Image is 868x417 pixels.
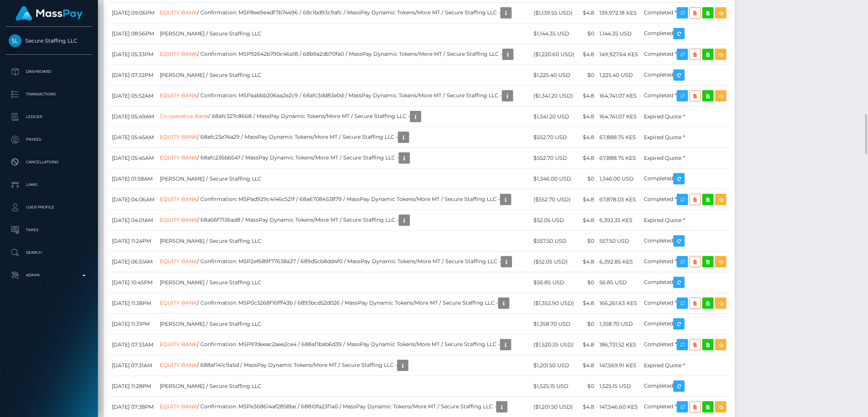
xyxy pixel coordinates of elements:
[109,44,157,65] td: [DATE] 05:33PM
[641,86,729,106] td: Completed *
[641,169,729,189] td: Completed
[157,272,531,293] td: [PERSON_NAME] / Secure Staffing LLC
[9,34,21,47] img: Secure Staffing LLC
[109,231,157,251] td: [DATE] 11:24PM
[157,355,531,376] td: / 688af141c9a5d / MassPay Dynamic Tokens/More MT / Secure Staffing LLC -
[157,148,531,169] td: / 68afc236bb547 / MassPay Dynamic Tokens/More MT / Secure Staffing LLC -
[531,189,578,210] td: ($552.70 USD)
[109,86,157,106] td: [DATE] 05:52AM
[160,403,197,410] a: EQUITY BANK
[641,251,729,272] td: Completed *
[9,202,89,213] p: User Profile
[531,106,578,127] td: $1,341.20 USD
[641,314,729,334] td: Completed
[157,23,531,44] td: [PERSON_NAME] / Secure Staffing LLC
[160,113,208,120] a: Co-operative Bank
[109,355,157,376] td: [DATE] 07:31AM
[6,243,92,262] a: Search
[9,89,89,100] p: Transactions
[641,231,729,251] td: Completed
[531,148,578,169] td: $552.70 USD
[109,65,157,86] td: [DATE] 07:32PM
[597,293,641,314] td: 166,261.63 KES
[578,127,597,148] td: $4.8
[531,272,578,293] td: $56.85 USD
[578,189,597,210] td: $4.8
[597,314,641,334] td: 1,358.70 USD
[109,376,157,397] td: [DATE] 11:28PM
[578,148,597,169] td: $4.8
[597,86,641,106] td: 164,741.07 KES
[531,169,578,189] td: $1,346.00 USD
[6,37,92,44] span: Secure Staffing LLC
[157,86,531,106] td: / Confirmation: MSPaabbb206aa2e2c9 / 68afc3dd83e0d / MassPay Dynamic Tokens/More MT / Secure Staf...
[160,216,197,223] a: EQUITY BANK
[6,153,92,172] a: Cancellations
[157,314,531,334] td: [PERSON_NAME] / Secure Staffing LLC
[6,221,92,239] a: Taxes
[6,130,92,149] a: Payees
[641,272,729,293] td: Completed
[597,148,641,169] td: 67,888.75 KES
[531,86,578,106] td: ($1,341.20 USD)
[157,44,531,65] td: / Confirmation: MSP92642b790c46a18 / 68b9a2db70fa0 / MassPay Dynamic Tokens/More MT / Secure Staf...
[641,65,729,86] td: Completed
[6,85,92,104] a: Transactions
[531,3,578,23] td: ($1,139.55 USD)
[578,65,597,86] td: $0
[531,334,578,355] td: ($1,520.35 USD)
[109,293,157,314] td: [DATE] 11:38PM
[9,224,89,236] p: Taxes
[597,376,641,397] td: 1,525.15 USD
[531,376,578,397] td: $1,525.15 USD
[157,189,531,210] td: / Confirmation: MSPad929c4146c521f / 68a6708453879 / MassPay Dynamic Tokens/More MT / Secure Staf...
[109,189,157,210] td: [DATE] 04:06AM
[578,3,597,23] td: $4.8
[6,107,92,126] a: Ledger
[531,23,578,44] td: $1,144.35 USD
[597,210,641,231] td: 6,392.35 KES
[157,127,531,148] td: / 68afc23e74a29 / MassPay Dynamic Tokens/More MT / Secure Staffing LLC -
[6,62,92,81] a: Dashboard
[641,189,729,210] td: Completed *
[9,134,89,145] p: Payees
[531,210,578,231] td: $52.05 USD
[578,355,597,376] td: $4.8
[157,210,531,231] td: / 68a66f7136ad8 / MassPay Dynamic Tokens/More MT / Secure Staffing LLC -
[597,189,641,210] td: 67,878.03 KES
[9,111,89,123] p: Ledger
[157,251,531,272] td: / Confirmation: MSP2ef689f77638a37 / 689d5cb8dd4f0 / MassPay Dynamic Tokens/More MT / Secure Staf...
[160,341,197,348] a: EQUITY BANK
[641,148,729,169] td: Expired Quote *
[6,175,92,194] a: Links
[157,231,531,251] td: [PERSON_NAME] / Secure Staffing LLC
[109,106,157,127] td: [DATE] 05:49AM
[641,3,729,23] td: Completed *
[531,127,578,148] td: $552.70 USD
[578,334,597,355] td: $4.8
[157,334,531,355] td: / Confirmation: MSP97deeac2aee2ce4 / 688af1bab6d39 / MassPay Dynamic Tokens/More MT / Secure Staf...
[578,210,597,231] td: $4.8
[160,299,197,306] a: EQUITY BANK
[531,251,578,272] td: ($52.05 USD)
[597,44,641,65] td: 149,927.64 KES
[597,169,641,189] td: 1,346.00 USD
[578,23,597,44] td: $0
[109,210,157,231] td: [DATE] 04:01AM
[160,9,197,16] a: EQUITY BANK
[641,44,729,65] td: Completed *
[597,231,641,251] td: 557.50 USD
[597,355,641,376] td: 147,569.91 KES
[597,3,641,23] td: 139,972.18 KES
[6,266,92,285] a: Admin
[597,23,641,44] td: 1,144.35 USD
[578,106,597,127] td: $4.8
[531,355,578,376] td: $1,201.50 USD
[531,293,578,314] td: ($1,353.90 USD)
[109,334,157,355] td: [DATE] 07:33AM
[597,65,641,86] td: 1,225.40 USD
[578,376,597,397] td: $0
[109,3,157,23] td: [DATE] 09:06PM
[597,106,641,127] td: 164,741.07 KES
[531,65,578,86] td: $1,225.40 USD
